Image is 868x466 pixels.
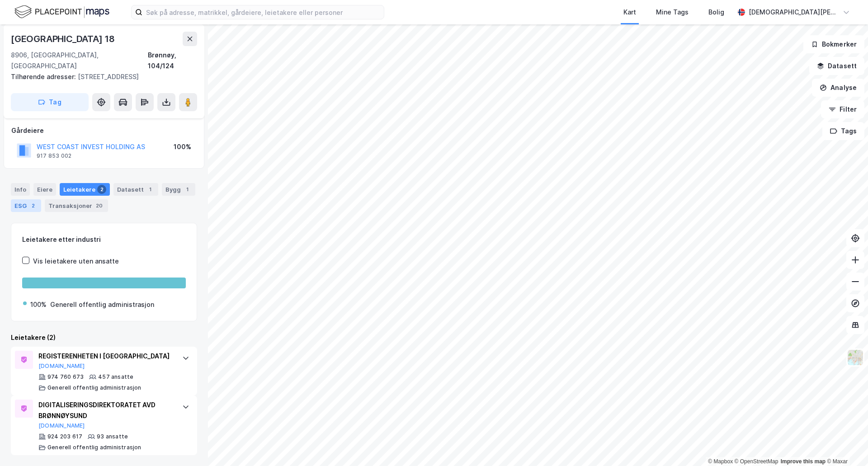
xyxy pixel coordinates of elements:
button: Filter [821,100,864,118]
div: Gårdeiere [11,125,197,136]
div: 917 853 002 [37,152,71,160]
button: Tags [822,122,864,140]
div: Generell offentlig administrasjon [50,299,154,310]
div: Datasett [113,183,158,196]
div: Leietakere (2) [11,332,197,343]
div: 1 [183,185,192,194]
button: [DOMAIN_NAME] [38,422,85,429]
div: 974 760 673 [47,373,84,381]
div: 2 [28,201,38,210]
div: REGISTERENHETEN I [GEOGRAPHIC_DATA] [38,351,173,362]
button: Bokmerker [803,35,864,53]
div: 20 [94,201,104,210]
div: Bolig [708,7,724,18]
div: 93 ansatte [97,433,128,440]
div: ESG [11,199,41,212]
div: 1 [146,185,155,194]
div: Leietakere [60,183,110,196]
div: Kontrollprogram for chat [823,423,868,466]
div: Mine Tags [656,7,689,18]
div: 457 ansatte [98,373,133,381]
div: [STREET_ADDRESS] [11,71,190,82]
a: Mapbox [708,458,733,465]
div: Vis leietakere uten ansatte [33,256,119,267]
span: Tilhørende adresser: [11,73,78,80]
div: Brønnøy, 104/124 [148,50,197,71]
button: [DOMAIN_NAME] [38,362,85,370]
img: Z [847,349,864,366]
div: DIGITALISERINGSDIREKTORATET AVD BRØNNØYSUND [38,400,173,421]
div: Eiere [33,183,56,196]
a: Improve this map [781,458,826,465]
button: Analyse [812,79,864,97]
div: 100% [174,141,191,152]
div: 924 203 617 [47,433,82,440]
div: 100% [30,299,47,310]
div: Bygg [162,183,195,196]
div: Generell offentlig administrasjon [47,384,142,391]
div: [GEOGRAPHIC_DATA] 18 [11,32,117,46]
img: logo.f888ab2527a4732fd821a326f86c7f29.svg [14,4,109,20]
input: Søk på adresse, matrikkel, gårdeiere, leietakere eller personer [142,5,384,19]
div: Kart [623,7,636,18]
button: Datasett [809,57,864,75]
div: Generell offentlig administrasjon [47,444,142,451]
div: Transaksjoner [45,199,108,212]
div: [DEMOGRAPHIC_DATA][PERSON_NAME] [749,7,839,18]
iframe: Chat Widget [823,423,868,466]
div: Info [11,183,30,196]
button: Tag [11,93,89,111]
div: 2 [97,185,106,194]
div: 8906, [GEOGRAPHIC_DATA], [GEOGRAPHIC_DATA] [11,50,148,71]
div: Leietakere etter industri [22,234,186,245]
a: OpenStreetMap [735,458,778,465]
